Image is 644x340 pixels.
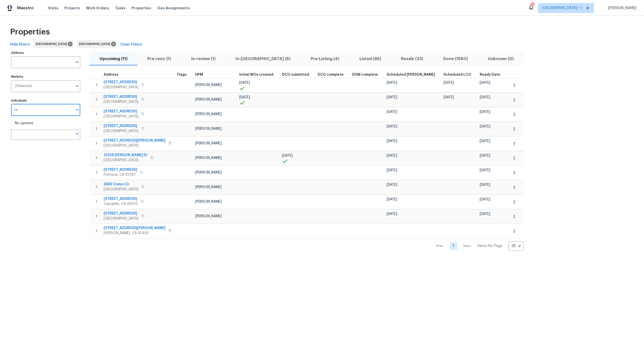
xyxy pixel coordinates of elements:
[10,29,50,34] span: Properties
[120,41,142,48] span: Clear Filters
[531,3,534,8] div: 18
[74,130,81,137] button: Open
[480,168,490,172] span: [DATE]
[104,80,138,85] span: [STREET_ADDRESS]
[394,55,430,62] span: Resale (23)
[387,110,397,114] span: [DATE]
[431,241,524,251] nav: Pagination Navigation
[118,40,144,49] button: Clear Filters
[8,40,32,49] button: Hide filters
[480,81,490,84] span: [DATE]
[480,183,490,187] span: [DATE]
[195,171,222,174] span: [PERSON_NAME]
[387,198,397,201] span: [DATE]
[10,41,30,48] span: Hide filters
[480,110,490,114] span: [DATE]
[104,211,138,216] span: [STREET_ADDRESS]
[11,104,73,116] input: Search ...
[387,139,397,143] span: [DATE]
[436,55,475,62] span: Done (1580)
[480,212,490,216] span: [DATE]
[104,123,138,129] span: [STREET_ADDRESS]
[104,167,137,172] span: [STREET_ADDRESS]
[11,99,80,102] label: Individuals
[352,55,388,62] span: Listed (85)
[508,239,524,252] div: 25
[104,73,118,76] span: Address
[387,183,397,187] span: [DATE]
[132,6,151,11] span: Properties
[104,182,138,187] span: 5692 Como Cir
[387,154,397,157] span: [DATE]
[450,242,457,250] a: Goto page 1
[104,109,138,114] span: [STREET_ADDRESS]
[542,6,582,11] span: [GEOGRAPHIC_DATA] + 1
[195,156,222,160] span: [PERSON_NAME]
[282,154,293,157] span: [DATE]
[195,83,222,87] span: [PERSON_NAME]
[387,212,397,216] span: [DATE]
[195,142,222,145] span: [PERSON_NAME]
[104,187,138,192] span: [GEOGRAPHIC_DATA]
[177,73,187,76] span: Flags
[387,96,397,99] span: [DATE]
[195,112,222,116] span: [PERSON_NAME]
[387,81,397,84] span: [DATE]
[606,6,636,11] span: [PERSON_NAME]
[104,216,138,221] span: [GEOGRAPHIC_DATA]
[104,172,137,177] span: Pomona, CA 91767
[304,55,346,62] span: Pre-Listing (4)
[184,55,223,62] span: In-review (1)
[387,168,397,172] span: [DATE]
[104,138,166,143] span: [STREET_ADDRESS][PERSON_NAME]
[64,6,80,11] span: Projects
[36,41,69,47] span: [GEOGRAPHIC_DATA]
[444,81,454,84] span: [DATE]
[229,55,298,62] span: In-[GEOGRAPHIC_DATA] (5)
[11,117,80,130] div: No options
[104,129,138,134] span: [GEOGRAPHIC_DATA]
[141,55,178,62] span: Pre-reno (1)
[104,231,166,236] span: [PERSON_NAME], CA 91405
[480,125,490,128] span: [DATE]
[11,75,80,78] label: Markets
[195,127,222,131] span: [PERSON_NAME]
[195,185,222,189] span: [PERSON_NAME]
[74,82,81,90] button: Open
[115,6,126,10] span: Tasks
[444,73,471,76] span: Scheduled LCO
[195,73,203,76] span: HPM
[76,40,117,48] div: [GEOGRAPHIC_DATA]
[104,114,138,119] span: [GEOGRAPHIC_DATA]
[11,51,80,54] label: Address
[74,106,81,113] button: Close
[104,196,138,201] span: [STREET_ADDRESS]
[79,41,112,47] span: [GEOGRAPHIC_DATA]
[104,143,166,148] span: [GEOGRAPHIC_DATA]
[86,6,109,11] span: Work Orders
[444,96,454,99] span: [DATE]
[387,125,397,128] span: [DATE]
[104,158,148,163] span: [GEOGRAPHIC_DATA]
[481,55,521,62] span: Unknown (0)
[195,215,222,218] span: [PERSON_NAME]
[104,99,138,104] span: [GEOGRAPHIC_DATA]
[480,198,490,201] span: [DATE]
[480,73,500,76] span: Ready Date
[480,154,490,157] span: [DATE]
[93,55,135,62] span: Upcoming (11)
[104,85,138,90] span: [GEOGRAPHIC_DATA]
[48,6,58,11] span: Visits
[387,73,435,76] span: Scheduled [PERSON_NAME]
[318,73,344,76] span: DCO complete
[239,81,250,84] span: [DATE]
[477,243,502,248] p: Items Per Page
[17,6,34,11] span: Maestro
[104,153,148,158] span: 12108 [PERSON_NAME] Dr
[15,84,32,88] span: 2 Selected
[239,73,273,76] span: Initial WOs created
[480,96,490,99] span: [DATE]
[104,201,138,206] span: Camarillo, CA 93010
[104,226,166,231] span: [STREET_ADDRESS][PERSON_NAME]
[195,200,222,203] span: [PERSON_NAME]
